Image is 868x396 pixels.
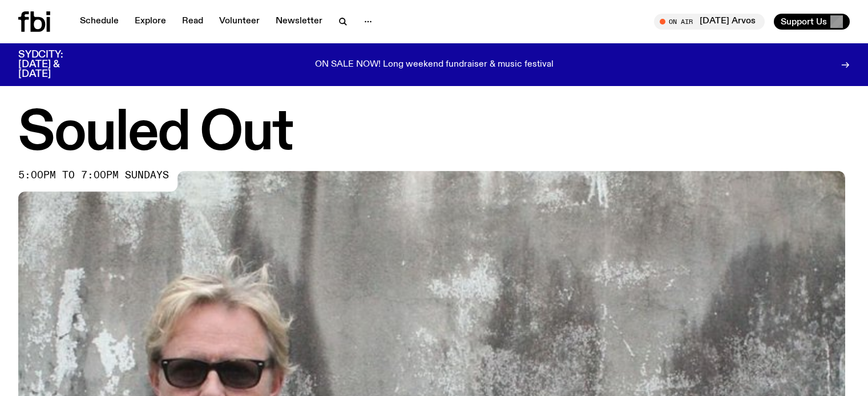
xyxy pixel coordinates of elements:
[654,14,765,30] button: On Air[DATE] Arvos
[73,14,126,30] a: Schedule
[774,14,850,30] button: Support Us
[269,14,329,30] a: Newsletter
[128,14,173,30] a: Explore
[18,171,169,180] span: 5:00pm to 7:00pm sundays
[212,14,267,30] a: Volunteer
[781,17,827,27] span: Support Us
[315,60,554,70] p: ON SALE NOW! Long weekend fundraiser & music festival
[175,14,210,30] a: Read
[18,108,850,160] h1: Souled Out
[18,50,91,79] h3: SYDCITY: [DATE] & [DATE]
